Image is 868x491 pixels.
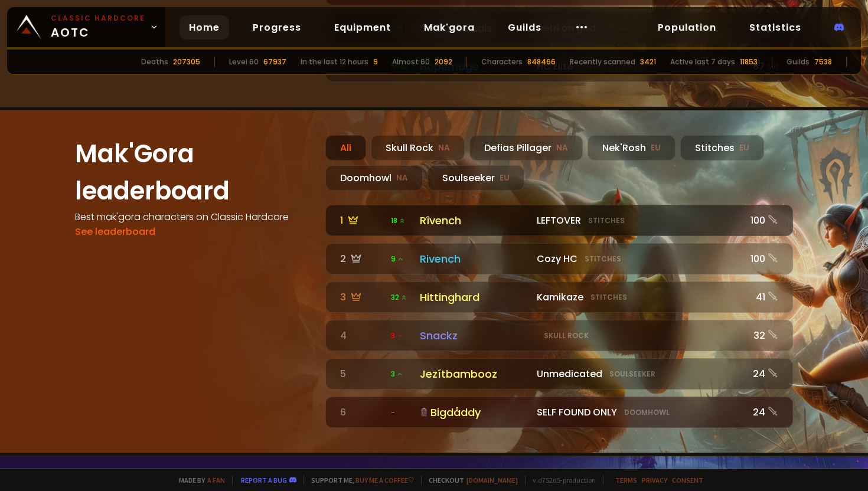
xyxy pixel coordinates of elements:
span: 32 [391,292,407,303]
div: In the last 12 hours [301,57,368,67]
a: Classic HardcoreAOTC [7,7,165,47]
span: v. d752d5 - production [525,476,596,485]
div: 5 [340,366,384,381]
div: 41 [748,290,778,305]
div: Snackz [420,328,530,343]
h1: Mak'Gora leaderboard [75,135,311,210]
div: 6 [340,405,384,420]
div: 100 [748,213,778,228]
div: Characters [481,57,523,67]
h4: Best mak'gora characters on Classic Hardcore [75,210,311,224]
div: Recently scanned [570,57,635,67]
div: Stitches [680,135,764,161]
a: Population [648,15,726,40]
div: SELF FOUND ONLY [537,405,740,420]
div: 32 [748,328,778,343]
a: a fan [207,476,225,485]
span: Made by [172,476,225,485]
div: 2 [340,251,384,266]
div: 3421 [640,57,656,67]
div: 848466 [527,57,556,67]
div: Kamikaze [537,290,740,305]
div: Bigdåddy [420,404,530,420]
div: 24 [748,366,778,381]
span: AOTC [51,13,145,41]
a: 1 18 RîvenchLEFTOVERStitches100 [325,205,793,236]
small: EU [500,172,510,184]
div: 3 [340,290,384,305]
a: 2 9RivenchCozy HCStitches100 [325,243,793,274]
div: 24 [748,405,778,420]
div: 9 [373,57,378,67]
span: 9 [391,254,404,264]
div: Doomhowl [325,165,423,191]
div: 2092 [435,57,452,67]
small: Doomhowl [624,407,670,418]
a: Progress [243,15,311,40]
small: EU [739,142,749,154]
span: - [391,407,395,418]
a: 3 32 HittinghardKamikazeStitches41 [325,281,793,313]
span: Checkout [421,476,518,485]
div: 100 [748,251,778,266]
div: 207305 [173,57,200,67]
a: Report a bug [241,476,287,485]
div: Soulseeker [428,165,524,191]
div: Unmedicated [537,366,740,381]
small: Stitches [590,292,627,303]
a: Equipment [325,15,400,40]
a: Guilds [498,15,551,40]
div: Deaths [141,57,168,67]
a: Statistics [740,15,811,40]
a: Terms [615,476,637,485]
span: 3 [391,330,403,341]
small: Stitches [588,215,625,226]
div: 7538 [814,57,832,67]
span: Support me, [304,476,414,485]
div: Cozy HC [537,251,740,266]
small: Skull Rock [544,330,589,341]
small: Classic Hardcore [51,13,145,24]
div: Rîvench [420,212,530,228]
a: 5 3JezítbamboozUnmedicatedSoulseeker24 [325,358,793,389]
div: Guilds [787,57,810,67]
a: See leaderboard [75,225,155,238]
small: EU [651,142,661,154]
small: NA [396,172,408,184]
a: Buy me a coffee [355,476,414,485]
a: 4 3 SnackzSkull Rock32 [325,320,793,351]
div: All [325,135,366,161]
div: Active last 7 days [670,57,735,67]
small: NA [556,142,568,154]
div: Jezítbambooz [420,366,530,382]
a: Mak'gora [415,15,484,40]
div: Skull Rock [371,135,465,161]
div: 4 [340,328,384,343]
small: Soulseeker [609,369,655,379]
div: 1 [340,213,384,228]
a: [DOMAIN_NAME] [466,476,518,485]
small: Stitches [585,254,621,264]
div: 67937 [263,57,286,67]
div: Hittinghard [420,289,530,305]
div: 11853 [740,57,758,67]
div: LEFTOVER [537,213,740,228]
div: Defias Pillager [469,135,583,161]
small: NA [438,142,450,154]
span: 3 [391,369,403,379]
a: Privacy [642,476,667,485]
div: Rivench [420,251,530,267]
a: Consent [672,476,703,485]
div: Nek'Rosh [588,135,676,161]
div: Almost 60 [392,57,430,67]
span: 18 [391,215,406,226]
div: Level 60 [229,57,259,67]
a: 6 -BigdåddySELF FOUND ONLYDoomhowl24 [325,397,793,428]
a: Home [180,15,229,40]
